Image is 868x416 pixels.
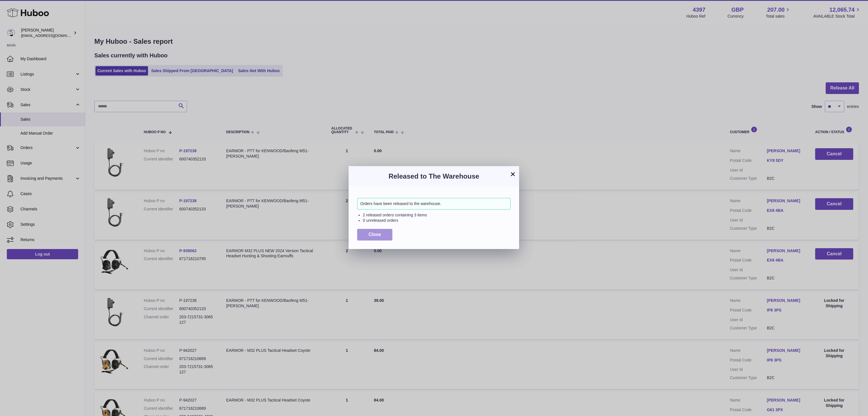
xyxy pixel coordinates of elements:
button: Close [357,229,392,241]
span: Close [369,232,381,237]
h3: Released to The Warehouse [357,172,511,181]
li: 0 unreleased orders [363,218,511,223]
li: 2 released orders containing 3 items [363,212,511,218]
button: × [509,171,516,177]
div: Orders have been released to the warehouse. [357,198,511,210]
